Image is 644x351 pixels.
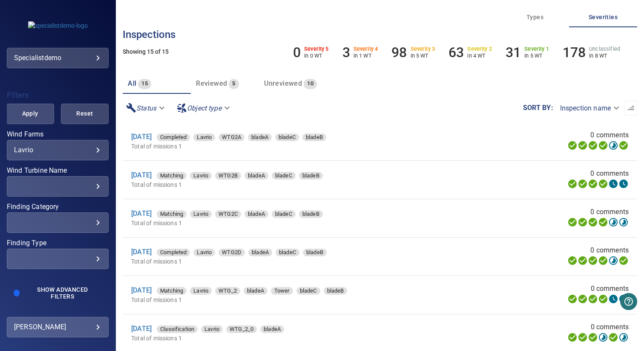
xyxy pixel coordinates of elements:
[567,332,578,342] svg: Uploading 100%
[567,255,578,266] svg: Uploading 100%
[131,296,458,304] p: Total of missions 1
[264,79,302,87] span: Unreviewed
[244,287,267,295] span: bladeA
[608,179,618,189] svg: Matching 0%
[131,219,446,227] p: Total of missions 1
[276,248,299,257] span: bladeC
[598,217,608,227] svg: ML Processing 100%
[448,44,492,61] li: Severity 2
[578,217,588,227] svg: Data Formatted 100%
[588,179,598,189] svg: Selecting 100%
[28,21,88,30] img: specialistdemo-logo
[218,133,244,141] div: WTG2A
[128,79,136,87] span: All
[14,51,101,65] div: specialistdemo
[244,210,268,218] div: bladeA
[598,179,608,189] svg: ML Processing 100%
[215,287,240,295] span: WTG_2
[299,171,323,180] span: bladeB
[506,44,549,61] li: Severity 1
[190,287,212,295] div: Lavrio
[229,79,239,89] span: 5
[354,46,378,52] h6: Severity 4
[272,171,296,180] span: bladeC
[588,294,598,304] svg: Selecting 100%
[303,249,327,256] div: bladeB
[190,287,212,295] span: Lavrio
[567,140,578,151] svg: Uploading 100%
[248,248,272,257] span: bladeA
[524,52,549,59] p: in 5 WT
[272,172,296,180] div: bladeC
[157,210,187,218] span: Matching
[302,133,326,142] span: bladeB
[448,44,464,61] h6: 63
[7,176,109,197] div: Wind Turbine Name
[244,287,267,295] div: bladeA
[618,255,629,266] svg: Classification 100%
[14,320,101,334] div: [PERSON_NAME]
[14,146,101,154] div: Lavrio
[215,210,241,218] div: WTG2C
[190,172,212,180] div: Lavrio
[304,79,317,89] span: 10
[7,48,109,68] div: specialistdemo
[608,217,618,227] svg: Matching 19%
[618,140,629,151] svg: Classification 100%
[391,44,407,61] h6: 98
[618,179,629,189] svg: Classification 0%
[608,140,618,151] svg: Matching 11%
[271,287,293,295] span: Tower
[157,249,190,256] div: Completed
[618,294,629,304] svg: Classification 0%
[567,179,578,189] svg: Uploading 100%
[588,255,598,266] svg: Selecting 100%
[157,248,190,257] span: Completed
[589,52,620,59] p: in 8 WT
[553,101,624,116] div: Inspection name
[193,249,215,256] div: Lavrio
[157,133,190,142] span: Completed
[157,172,187,180] div: Matching
[131,334,426,342] p: Total of missions 1
[23,283,102,303] button: Show Advanced Filters
[567,294,578,304] svg: Uploading 100%
[218,248,245,257] span: WTG2D
[260,325,284,334] span: bladeA
[598,255,608,266] svg: ML Processing 100%
[589,46,620,52] h6: Unclassified
[411,52,435,59] p: in 5 WT
[608,255,618,266] svg: Matching 8%
[123,29,637,40] h3: Inspections
[157,133,190,141] div: Completed
[131,257,448,266] p: Total of missions 1
[608,294,618,304] svg: Matching 1%
[275,133,299,142] span: bladeC
[506,44,521,61] h6: 31
[293,44,301,61] h6: 0
[578,255,588,266] svg: Data Formatted 100%
[196,79,227,87] span: Reviewed
[157,325,198,333] div: Classification
[588,332,598,342] svg: Selecting 100%
[131,171,152,179] a: [DATE]
[131,133,152,141] a: [DATE]
[72,108,98,119] span: Reset
[578,140,588,151] svg: Data Formatted 100%
[215,210,241,218] span: WTG2C
[588,140,598,151] svg: Selecting 100%
[354,52,378,59] p: in 1 WT
[157,171,187,180] span: Matching
[618,217,629,227] svg: Classification 57%
[590,130,629,140] span: 0 comments
[248,133,272,141] div: bladeA
[157,287,187,295] span: Matching
[193,133,215,141] div: Lavrio
[296,287,320,295] span: bladeC
[193,248,215,257] span: Lavrio
[157,210,187,218] div: Matching
[304,52,329,59] p: in 0 WT
[598,140,608,151] svg: ML Processing 100%
[590,168,629,179] span: 0 comments
[302,133,326,141] div: bladeB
